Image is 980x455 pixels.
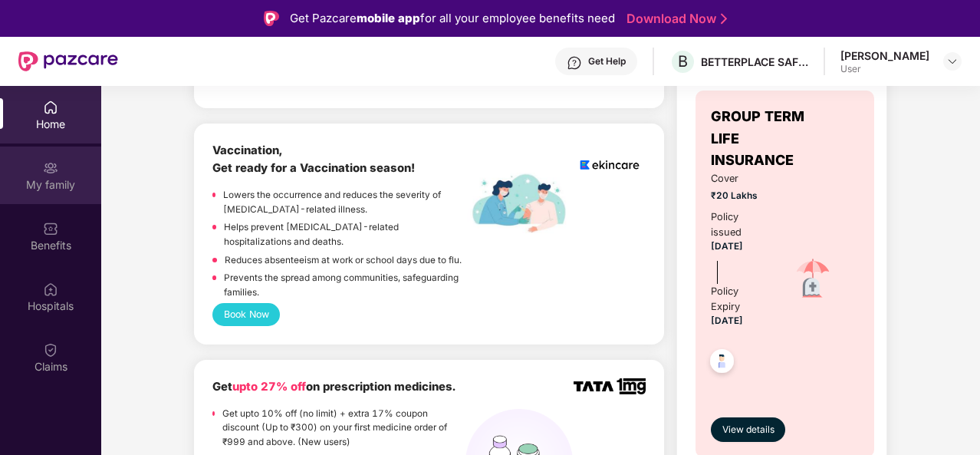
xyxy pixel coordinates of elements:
[701,54,808,69] div: BETTERPLACE SAFETY SOLUTIONS PRIVATE LIMITED
[574,378,646,394] img: TATA_1mg_Logo.png
[946,55,959,68] img: svg+xml;base64,PHN2ZyBpZD0iRHJvcGRvd24tMzJ4MzIiIHhtbG5zPSJodHRwOi8vd3d3LnczLm9yZy8yMDAwL3N2ZyIgd2...
[222,407,465,450] p: Get upto 10% off (no limit) + extra 17% coupon discount (Up to ₹300) on your first medicine order...
[567,55,582,71] img: svg+xml;base64,PHN2ZyBpZD0iSGVscC0zMngzMiIgeG1sbnM9Imh0dHA6Ly93d3cudzMub3JnLzIwMDAvc3ZnIiB3aWR0aD...
[588,55,626,68] div: Get Help
[711,241,743,252] span: [DATE]
[711,209,767,240] div: Policy issued
[722,423,774,437] span: View details
[711,106,811,171] span: GROUP TERM LIFE INSURANCE
[786,252,840,306] img: icon
[465,173,573,234] img: labelEkincare.png
[574,142,646,188] img: logoEkincare.png
[357,11,420,25] strong: mobile app
[232,380,306,394] span: upto 27% off
[43,160,58,176] img: svg+xml;base64,PHN2ZyB3aWR0aD0iMjAiIGhlaWdodD0iMjAiIHZpZXdCb3g9IjAgMCAyMCAyMCIgZmlsbD0ibm9uZSIgeG...
[721,11,727,27] img: Stroke
[224,271,465,299] p: Prevents the spread among communities, safeguarding families.
[678,52,688,71] span: B
[212,303,280,325] button: Book Now
[264,11,279,26] img: Logo
[711,315,743,326] span: [DATE]
[840,48,929,63] div: [PERSON_NAME]
[711,171,767,186] span: Cover
[711,284,767,315] div: Policy Expiry
[212,143,415,175] b: Vaccination, Get ready for a Vaccination season!
[43,221,58,236] img: svg+xml;base64,PHN2ZyBpZD0iQmVuZWZpdHMiIHhtbG5zPSJodHRwOi8vd3d3LnczLm9yZy8yMDAwL3N2ZyIgd2lkdGg9Ij...
[223,188,465,216] p: Lowers the occurrence and reduces the severity of [MEDICAL_DATA]-related illness.
[711,417,785,442] button: View details
[703,345,741,382] img: svg+xml;base64,PHN2ZyB4bWxucz0iaHR0cDovL3d3dy53My5vcmcvMjAwMC9zdmciIHdpZHRoPSI0OC45NDMiIGhlaWdodD...
[225,253,462,268] p: Reduces absenteeism at work or school days due to flu.
[212,380,455,394] b: Get on prescription medicines.
[43,282,58,297] img: svg+xml;base64,PHN2ZyBpZD0iSG9zcGl0YWxzIiB4bWxucz0iaHR0cDovL3d3dy53My5vcmcvMjAwMC9zdmciIHdpZHRoPS...
[43,100,58,115] img: svg+xml;base64,PHN2ZyBpZD0iSG9tZSIgeG1sbnM9Imh0dHA6Ly93d3cudzMub3JnLzIwMDAvc3ZnIiB3aWR0aD0iMjAiIG...
[290,9,615,28] div: Get Pazcare for all your employee benefits need
[626,11,722,27] a: Download Now
[711,189,767,203] span: ₹20 Lakhs
[224,220,465,249] p: Helps prevent [MEDICAL_DATA]-related hospitalizations and deaths.
[18,51,118,71] img: New Pazcare Logo
[43,342,58,358] img: svg+xml;base64,PHN2ZyBpZD0iQ2xhaW0iIHhtbG5zPSJodHRwOi8vd3d3LnczLm9yZy8yMDAwL3N2ZyIgd2lkdGg9IjIwIi...
[840,63,929,75] div: User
